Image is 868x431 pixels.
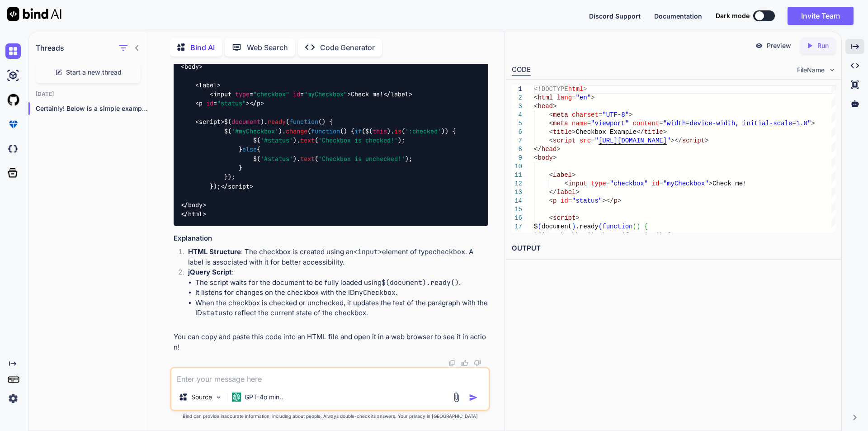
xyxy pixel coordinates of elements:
[354,247,382,256] code: <input>
[663,128,666,136] span: >
[181,62,203,71] span: < >
[572,223,576,230] span: )
[538,232,541,239] span: (
[659,120,663,127] span: =
[576,128,636,136] span: Checkbox Example
[583,85,587,93] span: >
[591,120,629,127] span: "viewport"
[293,90,300,98] span: id
[817,41,829,50] p: Run
[474,360,481,367] img: dislike
[621,232,625,239] span: (
[7,7,61,21] img: Bind AI
[534,94,538,101] span: <
[553,128,572,136] span: title
[659,180,663,187] span: =
[231,118,260,126] span: document
[534,103,538,110] span: <
[572,120,587,127] span: name
[391,90,409,98] span: label
[576,214,579,222] span: >
[512,205,522,214] div: 15
[512,65,531,76] div: CODE
[232,393,241,402] img: GPT-4o mini
[549,111,552,118] span: <
[644,128,663,136] span: title
[228,182,250,190] span: script
[557,146,560,153] span: >
[538,94,553,101] span: html
[549,189,557,196] span: </
[553,171,572,179] span: label
[260,155,293,163] span: '#status'
[534,146,542,153] span: </
[260,136,293,144] span: '#status'
[512,171,522,180] div: 11
[557,94,572,101] span: lang
[181,118,456,190] span: $( ). ( ( ) { $( ). ( ( ) { ($( ). ( )) { $( ). ( ); } { $( ). ( ); } }); });
[572,128,576,136] span: >
[512,162,522,171] div: 10
[512,180,522,188] div: 12
[560,197,568,204] span: id
[383,90,412,98] span: </ >
[433,247,465,256] code: checkbox
[354,127,362,135] span: if
[512,154,522,162] div: 9
[549,120,552,127] span: <
[181,247,488,267] li: : The checkbox is created using an element of type . A label is associated with it for better acc...
[181,267,488,328] li: :
[654,11,702,21] button: Documentation
[572,197,602,204] span: "status"
[705,137,708,144] span: >
[682,137,704,144] span: script
[28,90,148,98] h2: [DATE]
[36,104,148,113] p: Certainly! Below is a simple example of ...
[245,393,283,402] p: GPT-4o min..
[534,232,538,239] span: $
[5,43,21,59] img: chat
[755,42,763,50] img: preview
[549,128,552,136] span: <
[181,210,206,218] span: </ >
[355,288,396,297] code: myCheckbox
[591,94,594,101] span: >
[663,120,811,127] span: "width=device-width, initial-scale=1.0"
[568,180,587,187] span: input
[553,120,568,127] span: meta
[235,90,250,98] span: type
[286,127,307,135] span: change
[712,180,747,187] span: Check me!
[268,118,286,126] span: ready
[199,99,203,108] span: p
[788,7,854,25] button: Invite Team
[667,137,670,144] span: "
[247,42,288,53] p: Web Search
[512,231,522,240] div: 18
[5,117,21,132] img: premium
[659,232,663,239] span: )
[602,111,629,118] span: "UTF-8"
[5,391,21,406] img: settings
[598,111,602,118] span: =
[632,223,636,230] span: (
[512,128,522,137] div: 6
[656,232,659,239] span: (
[202,308,226,317] code: status
[512,197,522,205] div: 14
[174,332,488,352] p: You can copy and paste this code into an HTML file and open it in a web browser to see it in action!
[602,197,613,204] span: ></
[300,155,315,163] span: text
[576,223,598,230] span: .ready
[557,189,576,196] span: label
[568,85,583,93] span: html
[618,197,621,204] span: >
[591,180,606,187] span: type
[572,94,576,101] span: =
[461,360,468,367] img: like
[512,102,522,111] div: 3
[637,128,644,136] span: </
[405,127,441,135] span: ':checked'
[591,137,594,144] span: =
[188,268,232,276] strong: jQuery Script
